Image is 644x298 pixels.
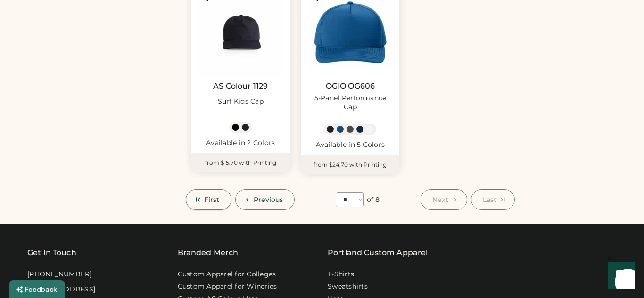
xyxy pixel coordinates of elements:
a: T-Shirts [328,270,354,279]
span: Next [432,196,448,203]
iframe: Front Chat [599,256,640,296]
div: [PHONE_NUMBER] [27,270,92,279]
div: of 8 [367,195,380,205]
button: Last [471,189,515,210]
button: First [186,189,231,210]
div: Get In Touch [27,247,76,258]
button: Next [421,189,467,210]
div: Branded Merch [178,247,239,258]
a: Custom Apparel for Colleges [178,270,276,279]
div: from $15.70 with Printing [191,153,290,172]
span: First [204,196,220,203]
span: Last [483,196,496,203]
a: Portland Custom Apparel [328,247,428,258]
div: from $24.70 with Printing [301,155,400,174]
span: Previous [254,196,283,203]
div: Available in 5 Colors [307,140,394,150]
button: Previous [235,189,295,210]
a: AS Colour 1129 [213,81,268,91]
a: OGIO OG606 [326,81,375,91]
div: Surf Kids Cap [218,97,264,106]
a: Custom Apparel for Wineries [178,282,277,291]
div: Available in 2 Colors [197,138,284,148]
a: Sweatshirts [328,282,368,291]
div: 5-Panel Performance Cap [307,94,394,113]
